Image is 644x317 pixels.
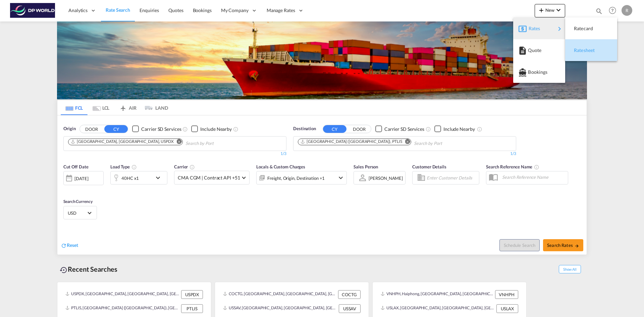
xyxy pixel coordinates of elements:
[519,64,560,81] div: Bookings
[529,22,537,35] span: Rates
[571,20,612,37] div: Ratecard
[513,39,565,61] button: Quote
[574,22,581,35] span: Ratecard
[555,25,563,33] md-icon: icon-chevron-right
[571,42,612,59] div: Ratesheet
[528,65,535,79] span: Bookings
[513,61,565,83] button: Bookings
[574,44,581,57] span: Ratesheet
[519,42,560,59] div: Quote
[528,44,535,57] span: Quote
